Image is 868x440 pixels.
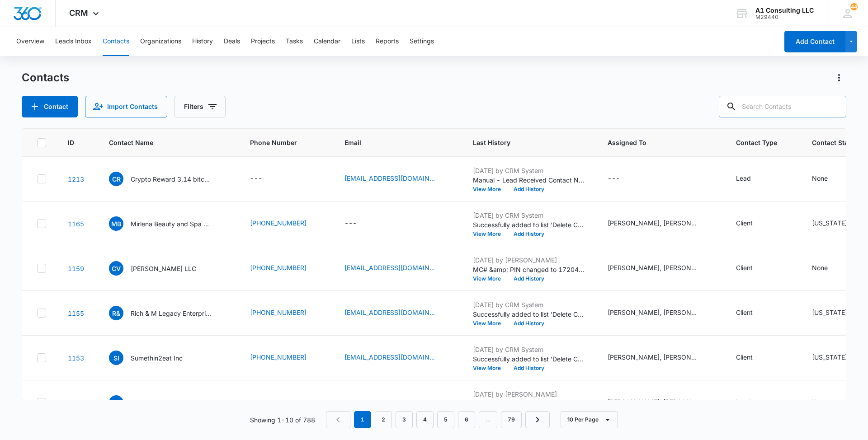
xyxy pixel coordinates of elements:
div: None [812,173,828,183]
button: Organizations [140,27,181,56]
a: [EMAIL_ADDRESS][DOMAIN_NAME] [344,308,435,317]
a: [PHONE_NUMBER] [250,218,307,228]
div: [PERSON_NAME], [PERSON_NAME], [PERSON_NAME], [PERSON_NAME], [PERSON_NAME], Quarterly Taxes, [PERS... [608,352,698,362]
div: Client [736,263,753,272]
a: Page 6 [458,411,475,428]
a: Page 3 [396,411,413,428]
div: None [812,397,828,407]
div: Contact Type - Client - Select to Edit Field [736,263,769,274]
div: Assigned To - Arisa Sawyer, Israel Moreno, Jeannette Uribe, Laura Henry, Michelle Jackson, Quarte... [608,308,714,318]
nav: Pagination [326,411,550,428]
span: Assigned To [608,138,701,147]
div: Assigned To - Arisa Sawyer, Israel Moreno, Jeannette Uribe, Laura Henry, Michelle Jackson, Quarte... [608,263,714,274]
p: [DATE] by CRM System [473,166,586,175]
p: Crypto Reward 3.14 bitcoin detected. Claim here https//[DOMAIN_NAME][URL] [131,174,212,184]
input: Search Contacts [719,96,846,117]
button: Reports [376,27,399,56]
a: [PHONE_NUMBER] [250,352,307,362]
div: [PERSON_NAME], [PERSON_NAME], [PERSON_NAME], [PERSON_NAME], [PERSON_NAME], Quarterly Taxes, [PERS... [608,397,698,407]
p: [DATE] by CRM System [473,345,586,354]
div: [PERSON_NAME], [PERSON_NAME], [PERSON_NAME], [PERSON_NAME], [PERSON_NAME], Quarterly Taxes, [PERS... [608,263,698,272]
div: Contact Type - Client - Select to Edit Field [736,308,769,318]
p: Mirlena Beauty and Spa LLC [131,219,212,229]
button: Tasks [286,27,303,56]
a: Page 4 [416,411,434,428]
div: Contact Status - None - Select to Edit Field [812,263,844,274]
div: --- [250,397,262,408]
p: Successfully added to list 'Delete Contact '. [473,309,586,319]
button: Filters [175,96,226,117]
div: Assigned To - Arisa Sawyer, Israel Moreno, Jeannette Uribe, Laura Henry, Michelle Jackson, Quarte... [608,352,714,363]
p: [PERSON_NAME] LLC [131,264,196,273]
div: Contact Status - New Jersey - Select to Edit Field [812,218,863,229]
a: [EMAIL_ADDRESS][DOMAIN_NAME] [344,263,435,272]
span: Phone Number [250,138,323,147]
span: SI [109,351,123,365]
div: Assigned To - Arisa Sawyer, Israel Moreno, Jeannette Uribe, Laura Henry, Michelle Jackson, Quarte... [608,218,714,229]
div: None [812,263,828,272]
div: Contact Status - None - Select to Edit Field [812,397,844,408]
div: [PERSON_NAME], [PERSON_NAME], [PERSON_NAME], [PERSON_NAME], [PERSON_NAME], Quarterly Taxes, [PERS... [608,308,698,317]
div: Contact Name - Sumethin2eat Inc - Select to Edit Field [109,351,199,365]
div: Client [736,218,753,228]
div: [US_STATE] [812,308,847,317]
a: Navigate to contact details page for Crypto Reward 3.14 bitcoin detected. Claim here https//graph... [68,175,84,183]
button: Overview [16,27,44,56]
div: [US_STATE] [812,218,847,228]
div: Client [736,352,753,362]
a: Page 79 [501,411,522,428]
button: Projects [251,27,275,56]
div: Contact Type - Client - Select to Edit Field [736,352,769,363]
span: Contact Type [736,138,777,147]
div: account name [755,7,814,14]
a: Navigate to contact details page for Mirlena Beauty and Spa LLC [68,220,84,228]
p: Manual - Lead Received Contact Name: Reward 3.14 bitcoin detected. Claim here https//[DOMAIN_NAME... [473,175,586,185]
div: Lead [736,173,751,183]
div: --- [250,173,262,184]
div: --- [344,218,357,229]
span: CR [109,172,123,186]
h1: Contacts [22,71,69,84]
div: Phone Number - 5514040327 - Select to Edit Field [250,263,323,274]
button: Leads Inbox [55,27,92,56]
button: Calendar [314,27,340,56]
button: Deals [224,27,240,56]
span: R [109,395,123,410]
button: View More [473,231,507,237]
div: Email - service@familyfreshlogistics.com - Select to Edit Field [344,263,451,274]
div: Email - richandmlegacy@gmail.com - Select to Edit Field [344,308,451,318]
a: Navigate to contact details page for Romario [68,399,84,407]
button: View More [473,321,507,326]
p: [DATE] by CRM System [473,211,586,220]
button: Add Contact [784,31,845,52]
span: Contact Status [812,138,858,147]
button: View More [473,276,507,281]
p: MC# &amp; PIN changed to 1720434. [473,265,586,274]
button: Add History [507,276,551,281]
a: [EMAIL_ADDRESS][DOMAIN_NAME] [344,173,435,183]
div: Contact Name - Mirlena Beauty and Spa LLC - Select to Edit Field [109,216,228,231]
div: Contact Type - Lead - Select to Edit Field [736,397,767,408]
div: Phone Number - - Select to Edit Field [250,397,278,408]
div: Contact Name - Cristian VALENTIN LLC - Select to Edit Field [109,261,212,276]
button: Contacts [103,27,129,56]
span: Email [344,138,438,147]
button: Settings [410,27,434,56]
a: [PHONE_NUMBER] [250,263,307,272]
div: Phone Number - 5512151342 - Select to Edit Field [250,352,323,363]
p: Successfully added to list 'Delete Contact '. [473,354,586,364]
p: Client was referred by [PERSON_NAME] He wants to use a PA company to operate his business and a [... [473,399,586,408]
div: Phone Number - 6094002304 - Select to Edit Field [250,308,323,318]
div: Contact Name - Romario - Select to Edit Field [109,395,171,410]
button: Add History [507,231,551,237]
div: Lead [736,397,751,407]
button: Add History [507,187,551,192]
button: Actions [832,70,846,85]
div: Email - vanharper1124@gmail.com - Select to Edit Field [344,352,451,363]
button: History [192,27,213,56]
button: View More [473,365,507,371]
button: Add History [507,365,551,371]
a: Navigate to contact details page for Sumethin2eat Inc [68,354,84,362]
div: [US_STATE] [812,352,847,362]
div: Email - azizxkill1@setxko.com - Select to Edit Field [344,173,451,184]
